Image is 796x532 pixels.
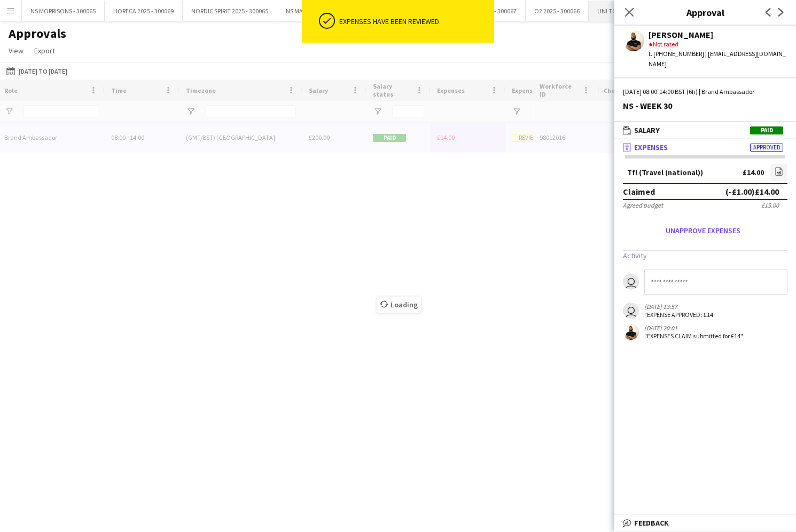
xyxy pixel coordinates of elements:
[105,1,183,21] button: HORECA 2025 - 300069
[743,169,764,177] div: £14.00
[34,46,55,55] span: Export
[9,46,24,55] span: View
[614,155,796,354] div: ExpensesApproved
[644,311,716,319] div: "EXPENSE APPROVED: £14"
[623,201,663,209] div: Agreed budget
[377,297,421,313] span: Loading
[649,49,787,68] div: t. [PHONE_NUMBER] | [EMAIL_ADDRESS][DOMAIN_NAME]
[750,144,783,152] span: Approved
[634,518,669,528] span: Feedback
[634,125,660,135] span: Salary
[614,515,796,531] mat-expansion-panel-header: Feedback
[614,139,796,155] mat-expansion-panel-header: ExpensesApproved
[623,222,783,239] button: Unapprove expenses
[644,332,743,340] div: "EXPENSES CLAIM submitted for £14"
[4,65,69,77] button: [DATE] to [DATE]
[725,186,779,197] div: (-£1.00) £14.00
[649,39,787,49] div: Not rated
[22,1,105,21] button: NS MORRISONS - 300065
[634,142,668,152] span: Expenses
[623,87,787,97] div: [DATE] 08:00-14:00 BST (6h) | Brand Ambassador
[623,186,655,197] div: Claimed
[614,122,796,138] mat-expansion-panel-header: SalaryPaid
[183,1,277,21] button: NORDIC SPIRIT 2025 - 300065
[4,44,28,58] a: View
[623,324,639,340] app-user-avatar: Mitul Hossian
[649,30,787,39] div: [PERSON_NAME]
[623,251,787,260] h3: Activity
[526,1,589,21] button: O2 2025 - 300066
[627,169,703,177] div: Tfl (Travel (national))
[623,101,787,110] div: NS - WEEK 30
[623,303,639,319] app-user-avatar: Closer Payroll
[644,303,716,311] div: [DATE] 13:57
[339,17,490,26] div: Expenses have been reviewed.
[644,324,743,332] div: [DATE] 20:01
[750,126,783,134] span: Paid
[30,44,59,58] a: Export
[589,1,657,21] button: UNI TOUR - 300067
[614,5,796,19] h3: Approval
[277,1,371,21] button: NS MANAGERS 2025 - 300065
[761,201,779,209] div: £15.00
